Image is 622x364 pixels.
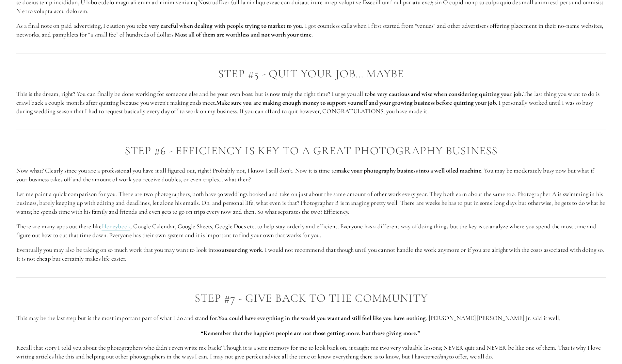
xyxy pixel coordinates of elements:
strong: be very cautious and wise when considering quitting your job. [370,90,523,98]
p: Now what? Clearly since you are a professional you have it all figured out, right? Probably not, ... [16,166,606,184]
strong: make your photography business into a well oiled machine [336,167,481,174]
strong: outsourcing work [218,246,262,253]
p: As a final note on paid advertising, I caution you to . I got countless calls when I first starte... [16,22,606,39]
strong: “Remember that the happiest people are not those getting more, but those giving more.” [201,329,420,337]
p: This is the dream, right? You can finally be done working for someone else and be your own boss; ... [16,90,606,116]
p: Recall that story I told you about the photographers who didn’t even write me back? Though it is ... [16,343,606,361]
strong: You could have everything in the world you want and still feel like you have nothing [218,314,426,322]
h2: Step #6 - Efficiency is Key to a Great Photography Business [16,144,606,157]
em: something [426,353,449,360]
a: Honeybook [102,222,130,231]
strong: Make sure you are making enough money to support yourself and your growing business before quitti... [216,99,496,106]
strong: Most all of them are worthless and not worth your time [175,31,311,38]
p: There are many apps out there like , Google Calendar, Google Sheets, Google Docs etc. to help sta... [16,222,606,239]
h2: Step #7 - Give Back to the Community [16,292,606,305]
strong: be very careful when dealing with people trying to market to you [141,22,302,29]
p: This may be the last step but is the most important part of what I do and stand for. . [PERSON_NA... [16,314,606,323]
h2: Step #5 - Quit Your Job… Maybe [16,68,606,80]
p: Eventually you may also be taking on so much work that you may want to look into . I would not re... [16,246,606,263]
p: Let me paint a quick comparison for you. There are two photographers, both have 30 weddings booke... [16,190,606,216]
